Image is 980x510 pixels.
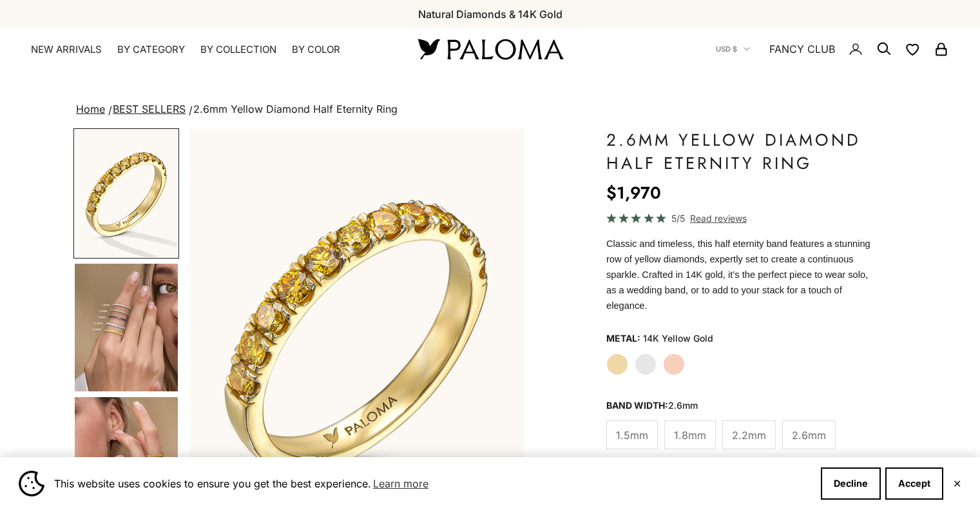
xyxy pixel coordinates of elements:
summary: By Category [117,43,185,56]
span: USD $ [716,43,737,55]
nav: breadcrumbs [73,101,907,119]
sale-price: $1,970 [606,180,661,206]
button: Close [953,480,961,487]
button: USD $ [716,43,750,55]
nav: Secondary navigation [716,28,949,70]
span: Read reviews [690,211,747,226]
p: Natural Diamonds & 14K Gold [418,6,562,23]
legend: Band Width: [606,396,698,415]
img: Cookie banner [19,471,44,496]
span: 2.6mm [792,427,826,444]
span: 1.5mm [616,427,648,444]
a: BEST SELLERS [113,103,186,115]
legend: Metal: [606,329,640,348]
summary: By Color [292,43,340,56]
button: Decline [821,467,881,500]
span: 1.8mm [674,427,706,444]
button: Go to item 1 [73,128,179,259]
span: This website uses cookies to ensure you get the best experience. [54,474,811,493]
span: 2.6mm Yellow Diamond Half Eternity Ring [193,103,398,115]
img: #YellowGold #WhiteGold #RoseGold [75,264,178,391]
variant-option-value: 14K Yellow Gold [643,329,713,348]
variant-option-value: 2.6mm [668,400,698,411]
a: Home [76,103,105,115]
a: NEW ARRIVALS [31,43,102,56]
h1: 2.6mm Yellow Diamond Half Eternity Ring [606,128,874,175]
span: 2.2mm [732,427,766,444]
span: Classic and timeless, this half eternity band features a stunning row of yellow diamonds, expertl... [606,239,870,311]
a: Learn more [371,474,430,493]
span: 5/5 [671,211,685,226]
button: Accept [885,467,943,500]
nav: Primary navigation [31,43,387,56]
img: #YellowGold [75,130,178,257]
a: FANCY CLUB [769,41,835,57]
button: Go to item 4 [73,262,179,393]
a: 5/5 Read reviews [606,211,874,226]
summary: By Collection [200,43,276,56]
